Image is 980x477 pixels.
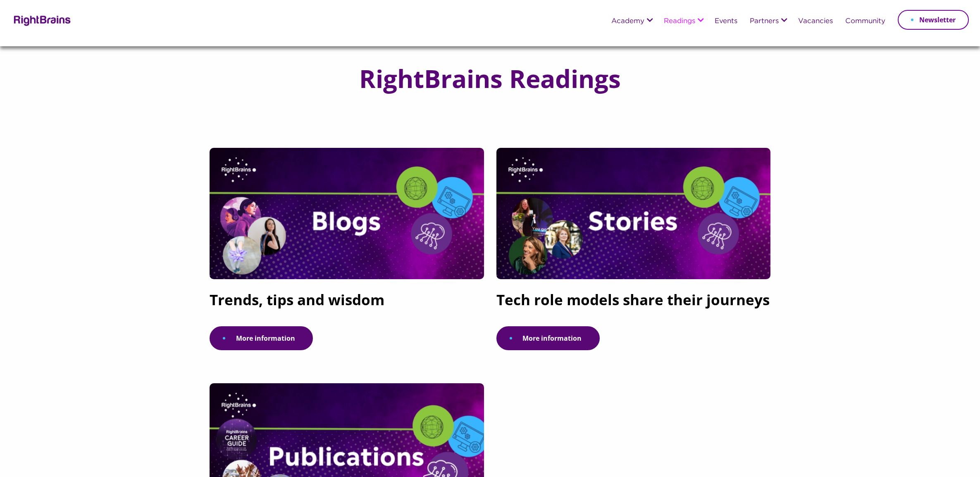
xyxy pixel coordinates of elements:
a: Vacancies [798,18,833,25]
a: Newsletter [898,10,969,30]
a: Trends, tips and wisdom [210,292,484,316]
a: Academy [611,18,644,25]
a: Tech role models share their journeys [496,292,771,316]
a: Readings [664,18,695,25]
a: Community [845,18,885,25]
a: More information [496,326,600,350]
img: Rightbrains [11,14,71,26]
a: Partners [750,18,779,25]
a: More information [210,326,313,350]
a: Events [715,18,737,25]
h1: RightBrains Readings [343,65,637,92]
